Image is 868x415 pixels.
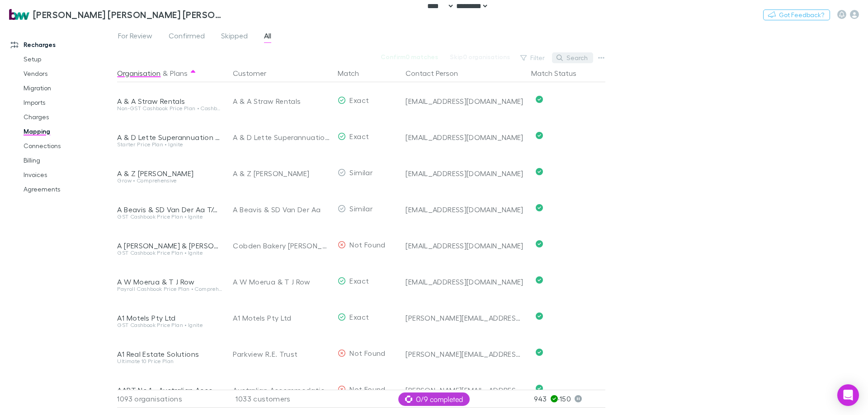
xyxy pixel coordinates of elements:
div: [EMAIL_ADDRESS][DOMAIN_NAME] [406,205,524,214]
svg: Confirmed [536,168,543,175]
div: A W Moerua & T J Row [233,264,330,300]
a: Mapping [14,124,122,139]
span: Exact [349,96,369,104]
div: A Beavis & SD Van Der Aa T/A S & A Farming [117,205,222,214]
svg: Confirmed [536,96,543,103]
span: Exact [349,132,369,140]
div: A W Moerua & T J Row [117,277,222,286]
div: [EMAIL_ADDRESS][DOMAIN_NAME] [406,169,524,178]
div: GST Cashbook Price Plan • Ignite [117,250,222,256]
svg: Confirmed [536,132,543,139]
div: Grow • Comprehensive [117,178,222,183]
div: [PERSON_NAME][EMAIL_ADDRESS][PERSON_NAME][DOMAIN_NAME] [406,313,524,322]
span: Exact [349,312,369,321]
div: A & A Straw Rentals [117,97,222,106]
div: 1033 customers [226,390,334,408]
div: A & A Straw Rentals [233,83,330,119]
span: Not Found [349,240,385,249]
div: 1093 organisations [117,390,226,408]
a: Imports [14,95,122,110]
div: Starter Price Plan • Ignite [117,142,222,147]
div: A & D Lette Superannuation Fund [117,133,222,142]
svg: Confirmed [536,385,543,392]
a: Recharges [2,37,122,52]
div: [EMAIL_ADDRESS][DOMAIN_NAME] [406,241,524,250]
div: Ultimate 10 Price Plan [117,359,222,364]
span: Confirmed [169,31,205,43]
div: GST Cashbook Price Plan • Ignite [117,214,222,219]
button: Organisation [117,64,160,82]
div: Cobden Bakery [PERSON_NAME] & [PERSON_NAME] [233,228,330,264]
button: Filter [516,52,550,63]
p: 943 · 150 [534,390,605,407]
svg: Confirmed [536,204,543,211]
div: Payroll Cashbook Price Plan • Comprehensive [117,286,222,292]
div: Open Intercom Messenger [837,384,859,406]
a: Setup [14,52,122,66]
a: Agreements [14,182,122,196]
div: A & D Lette Superannuation Fund [233,119,330,155]
div: A [PERSON_NAME] & [PERSON_NAME].XPA [117,241,222,250]
div: GST Cashbook Price Plan • Ignite [117,322,222,328]
div: A & Z [PERSON_NAME] [117,169,222,178]
div: [EMAIL_ADDRESS][DOMAIN_NAME] [406,133,524,142]
a: Migration [14,81,122,95]
span: Similar [349,168,373,177]
div: A Beavis & SD Van Der Aa [233,191,330,228]
button: Skip0 organisations [444,51,516,62]
div: Australian Accommodation Property Trust No1 [233,372,330,408]
div: [PERSON_NAME][EMAIL_ADDRESS][DOMAIN_NAME] [406,386,524,395]
svg: Confirmed [536,276,543,284]
button: Match [338,64,370,82]
span: Exact [349,276,369,285]
span: Similar [349,204,373,213]
button: Contact Person [406,64,469,82]
a: Billing [14,153,122,168]
span: Not Found [349,349,385,357]
div: Non-GST Cashbook Price Plan • Cashbook (Non-GST) Price Plan [117,106,222,111]
span: Skipped [221,31,248,43]
a: [PERSON_NAME] [PERSON_NAME] [PERSON_NAME] Partners [4,4,230,25]
div: Parkview R.E. Trust [233,336,330,372]
button: Match Status [531,64,587,82]
a: Connections [14,139,122,153]
div: A1 Motels Pty Ltd [233,300,330,336]
svg: Confirmed [536,349,543,356]
img: Brewster Walsh Waters Partners's Logo [9,9,29,20]
div: A & Z [PERSON_NAME] [233,155,330,191]
a: Invoices [14,168,122,182]
span: All [264,31,271,43]
div: [PERSON_NAME][EMAIL_ADDRESS][DOMAIN_NAME] [406,350,524,359]
button: Search [552,52,593,63]
h3: [PERSON_NAME] [PERSON_NAME] [PERSON_NAME] Partners [33,9,224,20]
div: AAPT No 1 - Australian Accommodation Property Trust No1 [117,386,222,395]
div: A1 Real Estate Solutions [117,350,222,359]
button: Got Feedback? [763,9,830,20]
div: A1 Motels Pty Ltd [117,313,222,322]
button: Customer [233,64,277,82]
div: [EMAIL_ADDRESS][DOMAIN_NAME] [406,277,524,286]
button: Confirm0 matches [375,51,444,62]
div: & [117,64,222,82]
span: For Review [118,31,152,43]
div: [EMAIL_ADDRESS][DOMAIN_NAME] [406,97,524,106]
button: Plans [170,64,188,82]
svg: Confirmed [536,240,543,247]
span: Not Found [349,385,385,393]
svg: Confirmed [536,312,543,320]
a: Vendors [14,66,122,81]
a: Charges [14,110,122,124]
